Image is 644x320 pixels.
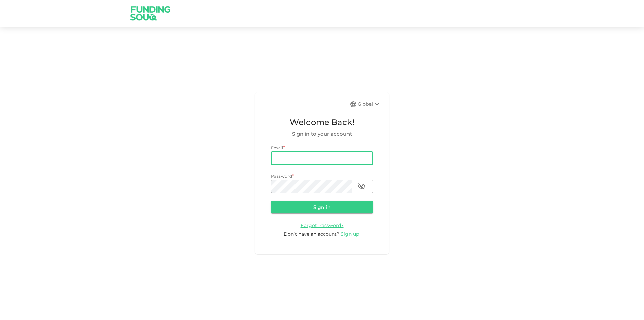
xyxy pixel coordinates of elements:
[271,151,373,165] input: email
[271,116,373,129] span: Welcome Back!
[301,222,344,228] a: Forgot Password?
[271,130,373,138] span: Sign in to your account
[271,180,352,193] input: password
[271,201,373,213] button: Sign in
[271,174,292,179] span: Password
[358,100,381,108] div: Global
[284,231,339,237] span: Don’t have an account?
[271,145,283,150] span: Email
[341,231,359,237] span: Sign up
